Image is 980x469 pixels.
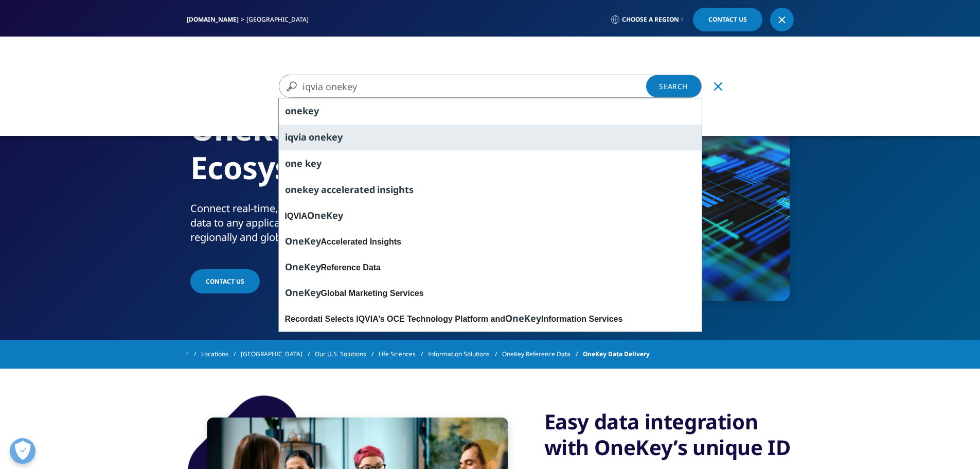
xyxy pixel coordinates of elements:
span: onekey [309,131,343,143]
span: onekey [285,183,319,196]
div: IQVIA OneKeyOneKey Accelerated InsightsOneKey Reference DataOneKey Global Marketing ServicesRecor... [279,203,702,332]
div: onekey accelerated insights [279,177,702,203]
div: Global Marketing Services [279,280,702,306]
span: onekey [285,105,319,117]
span: Choose a Region [622,15,679,24]
div: onekey [279,98,702,124]
div: Search Suggestions [278,98,702,332]
a: Search [646,75,702,98]
span: OneKey [285,260,321,273]
span: OneKey [307,209,343,221]
div: iqvia onekey [279,124,702,150]
span: one key [285,157,322,169]
button: Open Preferences [10,438,35,464]
div: Recordati Selects IQVIA’s OCE Technology Platform and Information Services [279,306,702,332]
span: Contact Us [708,16,747,23]
div: Accelerated Insights [279,229,702,254]
span: OneKey [285,235,321,247]
span: accelerated [321,183,375,196]
div: IQVIA [279,203,702,229]
div: Reference Data [279,254,702,280]
a: [DOMAIN_NAME] [187,15,239,24]
a: Contact Us [693,8,762,31]
span: insights [377,183,414,196]
div: [GEOGRAPHIC_DATA] [246,15,313,24]
div: one key [279,150,702,177]
input: Search [279,75,672,98]
svg: Clear [714,82,722,91]
nav: Primary [273,36,794,84]
span: OneKey [505,312,541,324]
span: iqvia [285,131,307,143]
span: OneKey [285,286,321,299]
